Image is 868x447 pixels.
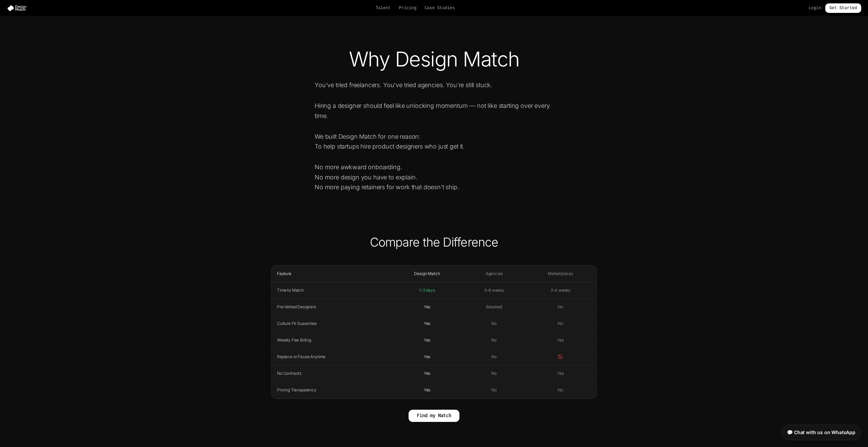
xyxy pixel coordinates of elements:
[390,382,463,399] td: Yes
[525,299,596,315] td: No
[825,3,861,13] a: Get Started
[315,101,564,121] p: Hiring a designer should feel like unlocking momentum — not like starting over every time.
[464,382,525,399] td: No
[781,425,861,440] a: 💬 Chat with us on WhatsApp
[390,266,463,282] th: Design Match
[486,304,502,309] span: (bloated)
[551,288,571,293] span: 2–4 weeks
[525,266,596,282] th: Marketplaces
[409,410,459,422] button: Find my Match
[315,132,564,152] p: We built Design Match for one reason: To help startups hire product designers who just get it.
[315,162,564,192] p: No more awkward onboarding. No more design you have to explain. No more paying retainers for work...
[409,412,459,419] a: Find my Match
[525,382,596,399] td: No
[293,49,575,69] h1: Why Design Match
[809,5,821,11] a: Login
[271,235,597,249] h2: Compare the Difference
[272,266,390,282] th: Feature
[390,315,463,332] td: Yes
[272,282,390,299] td: Time to Match
[272,332,390,349] td: Weekly Flex Billing
[525,315,596,332] td: No
[525,332,596,349] td: Yes
[464,349,525,365] td: No
[390,299,463,315] td: Yes
[272,349,390,365] td: Replace or Pause Anytime
[419,288,435,293] span: 1–3 days
[272,299,390,315] td: Pre-Vetted Designers
[272,365,390,382] td: No Contracts
[315,80,564,90] p: You've tried freelancers. You've tried agencies. You're still stuck.
[484,288,504,293] span: 3–6 weeks
[390,365,463,382] td: Yes
[7,5,30,12] img: Design Match
[390,349,463,365] td: Yes
[558,354,563,359] span: 🚫
[425,5,455,11] a: Case Studies
[272,315,390,332] td: Culture Fit Guarantee
[525,365,596,382] td: Yes
[399,5,416,11] a: Pricing
[272,382,390,399] td: Pricing Transparency
[390,332,463,349] td: Yes
[464,315,525,332] td: No
[464,365,525,382] td: No
[464,332,525,349] td: No
[376,5,391,11] a: Talent
[464,266,525,282] th: Agencies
